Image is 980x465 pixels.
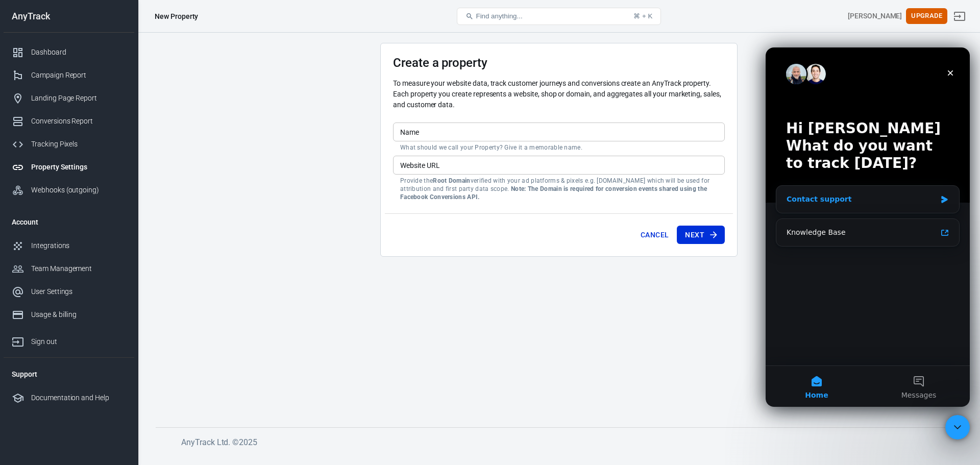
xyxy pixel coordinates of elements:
[636,226,673,244] button: Cancel
[155,11,198,21] div: New Property
[31,286,126,297] div: User Settings
[4,234,134,257] a: Integrations
[906,8,947,24] button: Upgrade
[31,393,126,403] div: Documentation and Help
[31,309,126,320] div: Usage & billing
[4,362,134,386] li: Support
[393,156,725,175] input: example.com
[31,139,126,150] div: Tracking Pixels
[31,185,126,195] div: Webhooks (outgoing)
[945,415,970,439] iframe: Intercom live chat
[766,47,970,407] iframe: Intercom live chat
[4,257,134,280] a: Team Management
[4,133,134,156] a: Tracking Pixels
[4,303,134,326] a: Usage & billing
[848,11,902,21] div: Account id: ahxvRuqD
[31,162,126,173] div: Property Settings
[31,240,126,251] div: Integrations
[4,87,134,110] a: Landing Page Report
[393,78,725,110] p: To measure your website data, track customer journeys and conversions create an AnyTrack property...
[4,156,134,179] a: Property Settings
[947,4,972,29] a: Sign out
[4,210,134,234] li: Account
[400,143,718,152] p: What should we call your Property? Give it a memorable name.
[31,116,126,127] div: Conversions Report
[31,336,126,347] div: Sign out
[457,8,661,25] button: Find anything...⌘ + K
[31,47,126,58] div: Dashboard
[4,110,134,133] a: Conversions Report
[633,12,652,20] div: ⌘ + K
[400,177,718,201] p: Provide the verified with your ad platforms & pixels e.g. [DOMAIN_NAME] which will be used for at...
[677,226,725,244] button: Next
[476,12,522,20] span: Find anything...
[4,64,134,87] a: Campaign Report
[393,56,725,70] h3: Create a property
[4,326,134,353] a: Sign out
[31,93,126,104] div: Landing Page Report
[181,436,947,449] h6: AnyTrack Ltd. © 2025
[31,70,126,81] div: Campaign Report
[31,263,126,274] div: Team Management
[4,41,134,64] a: Dashboard
[393,123,725,141] input: Your Website Name
[4,179,134,202] a: Webhooks (outgoing)
[4,12,134,21] div: AnyTrack
[4,280,134,303] a: User Settings
[433,177,470,184] strong: Root Domain
[400,185,707,201] strong: Note: The Domain is required for conversion events shared using the Facebook Conversions API.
